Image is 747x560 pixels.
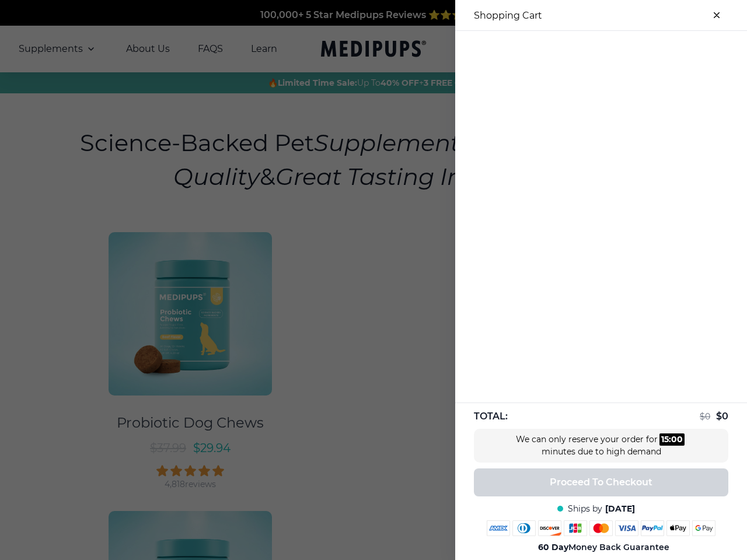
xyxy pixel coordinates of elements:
div: : [659,433,685,446]
img: google [692,520,715,536]
span: $ 0 [700,411,710,422]
div: We can only reserve your order for minutes due to high demand [514,433,689,458]
img: amex [487,520,510,536]
span: [DATE] [605,503,635,514]
div: 00 [671,433,683,446]
strong: 60 Day [538,542,568,552]
h3: Shopping Cart [474,10,542,21]
img: mastercard [589,520,613,536]
span: Ships by [568,503,602,514]
span: $ 0 [716,411,728,422]
img: visa [615,520,638,536]
div: 15 [661,433,669,446]
span: TOTAL: [474,410,508,423]
img: diners-club [512,520,536,536]
img: discover [538,520,561,536]
button: close-cart [705,3,728,27]
img: paypal [641,520,664,536]
img: apple [666,520,690,536]
span: Money Back Guarantee [538,542,669,553]
img: jcb [564,520,587,536]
